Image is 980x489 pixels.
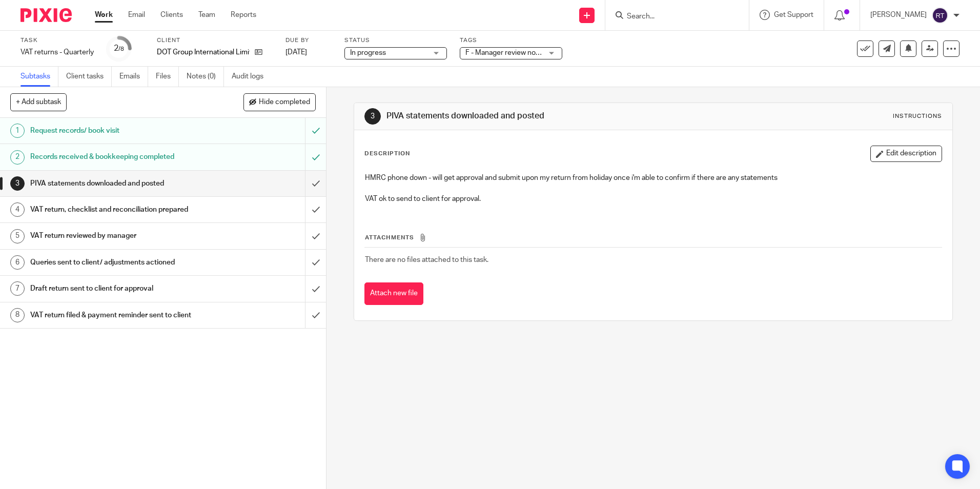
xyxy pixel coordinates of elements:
p: Description [364,150,410,158]
div: 3 [10,176,25,191]
a: Subtasks [21,67,58,87]
a: Clients [160,10,183,20]
label: Client [157,36,273,45]
a: Team [198,10,215,20]
h1: Queries sent to client/ adjustments actioned [30,255,207,270]
span: Hide completed [259,98,310,107]
label: Due by [285,36,332,45]
h1: PIVA statements downloaded and posted [30,176,207,191]
button: + Add subtask [10,93,67,111]
h1: VAT return filed & payment reminder sent to client [30,308,207,323]
p: HMRC phone down - will get approval and submit upon my return from holiday once i'm able to confi... [365,173,941,183]
h1: VAT return, checklist and reconciliation prepared [30,202,207,217]
div: 6 [10,255,25,270]
label: Tags [460,36,562,45]
h1: PIVA statements downloaded and posted [386,111,675,121]
input: Search [626,12,718,22]
div: 1 [10,124,25,138]
a: Work [95,10,113,20]
h1: Draft return sent to client for approval [30,281,207,296]
p: [PERSON_NAME] [870,10,927,20]
label: Task [21,36,94,45]
img: svg%3E [932,7,948,24]
div: 5 [10,229,25,243]
a: Audit logs [232,67,271,87]
a: Email [128,10,145,20]
button: Edit description [870,146,942,162]
div: 7 [10,281,25,296]
img: Pixie [21,8,72,22]
button: Hide completed [243,93,316,111]
label: Status [344,36,447,45]
h1: Records received & bookkeeping completed [30,149,207,165]
p: VAT ok to send to client for approval. [365,194,941,204]
div: 8 [10,308,25,322]
a: Reports [231,10,256,20]
div: 4 [10,202,25,217]
h1: VAT return reviewed by manager [30,228,207,243]
p: DOT Group International Limited [157,47,250,57]
button: Attach new file [364,282,423,305]
span: Get Support [774,11,813,18]
h1: Request records/ book visit [30,123,207,138]
span: In progress [350,49,386,56]
small: /8 [118,46,124,52]
div: VAT returns - Quarterly [21,47,94,57]
span: Attachments [365,235,414,240]
span: F - Manager review notes to be actioned [465,49,594,56]
div: Instructions [893,112,942,120]
a: Client tasks [66,67,112,87]
a: Emails [119,67,148,87]
a: Files [156,67,179,87]
div: 2 [114,43,124,54]
span: [DATE] [285,49,307,56]
a: Notes (0) [187,67,224,87]
span: There are no files attached to this task. [365,256,488,263]
div: 3 [364,108,381,125]
div: 2 [10,150,25,165]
